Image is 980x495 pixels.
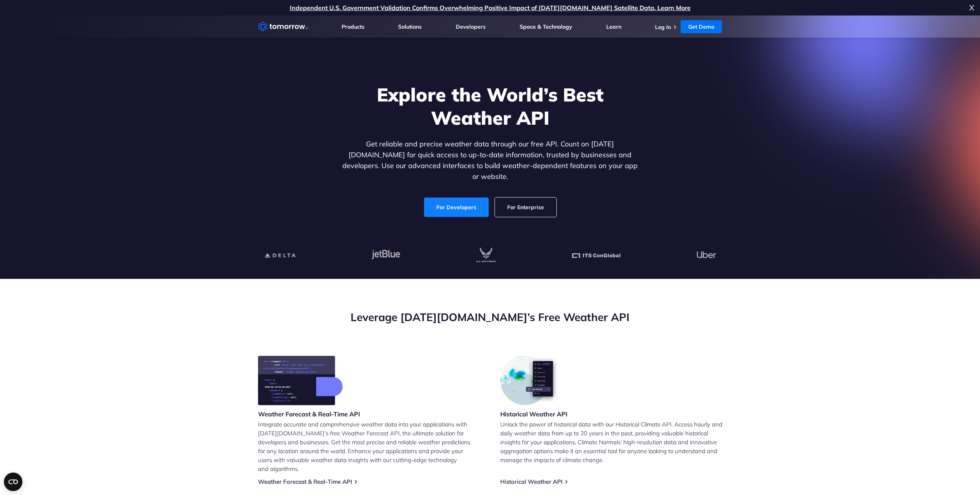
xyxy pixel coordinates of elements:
a: Log In [655,24,671,31]
a: Learn [606,23,621,30]
h2: Leverage [DATE][DOMAIN_NAME]’s Free Weather API [258,310,722,325]
a: Independent U.S. Government Validation Confirms Overwhelming Positive Impact of [DATE][DOMAIN_NAM... [290,4,691,12]
h3: Weather Forecast & Real-Time API [258,410,360,418]
a: Historical Weather API [500,478,563,485]
a: For Enterprise [495,198,556,217]
a: Products [342,23,364,30]
a: Weather Forecast & Real-Time API [258,478,352,485]
p: Integrate accurate and comprehensive weather data into your applications with [DATE][DOMAIN_NAME]... [258,420,480,473]
a: Developers [456,23,486,30]
p: Unlock the power of historical data with our Historical Climate API. Access hourly and daily weat... [500,420,722,464]
a: For Developers [424,198,489,217]
h3: Historical Weather API [500,410,568,418]
p: Get reliable and precise weather data through our free API. Count on [DATE][DOMAIN_NAME] for quic... [341,139,640,182]
a: Space & Technology [520,23,572,30]
a: Solutions [398,23,422,30]
a: Get Demo [681,20,722,33]
button: Open CMP widget [4,473,22,491]
h1: Explore the World’s Best Weather API [341,83,640,129]
a: Home link [258,21,308,33]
